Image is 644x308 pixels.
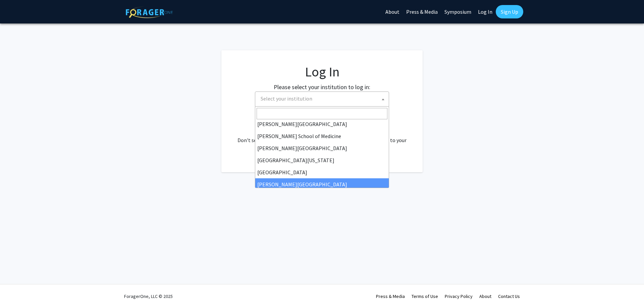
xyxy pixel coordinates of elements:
a: Terms of Use [412,293,438,299]
li: [GEOGRAPHIC_DATA] [255,166,389,178]
a: Sign Up [496,5,523,18]
a: Privacy Policy [445,293,473,299]
input: Search [257,108,387,119]
li: [PERSON_NAME][GEOGRAPHIC_DATA] [255,118,389,130]
h1: Log In [235,64,409,80]
a: About [479,293,491,299]
iframe: Chat [5,278,29,303]
span: Select your institution [261,95,312,102]
a: Press & Media [376,293,405,299]
li: [PERSON_NAME][GEOGRAPHIC_DATA] [255,142,389,154]
div: No account? . Don't see your institution? about bringing ForagerOne to your institution. [235,120,409,152]
li: [PERSON_NAME][GEOGRAPHIC_DATA] [255,178,389,190]
a: Contact Us [498,293,520,299]
div: ForagerOne, LLC © 2025 [124,285,173,308]
span: Select your institution [258,92,389,106]
img: ForagerOne Logo [126,6,173,18]
li: [GEOGRAPHIC_DATA][US_STATE] [255,154,389,166]
li: [PERSON_NAME] School of Medicine [255,130,389,142]
span: Select your institution [255,91,389,107]
label: Please select your institution to log in: [274,82,370,91]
